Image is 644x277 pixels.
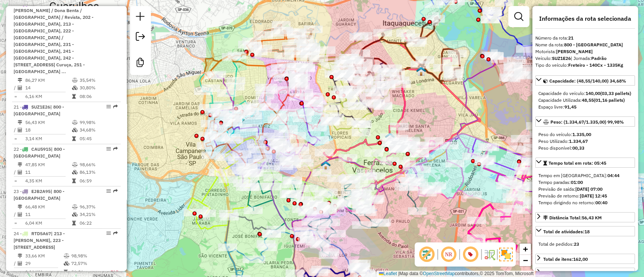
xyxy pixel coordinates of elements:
strong: 140,00 [586,90,600,96]
div: Tempo paradas: [538,179,632,186]
td: 98,66% [79,161,117,168]
td: 72,57% [71,260,102,267]
span: | 213 - [PERSON_NAME], 223 - [STREET_ADDRESS] [14,231,65,250]
td: 86,13% [79,168,117,176]
i: % de utilização do peso [72,78,78,83]
td: 99,98% [79,119,117,126]
em: Rota exportada [113,147,118,151]
i: Tempo total em rota [72,179,76,183]
td: 05:45 [79,135,117,142]
div: Peso disponível: [538,145,632,152]
i: Total de Atividades [18,170,22,174]
strong: 04:44 [607,173,619,178]
span: EJB2A95 [31,188,51,194]
span: | Jornada: [571,55,607,61]
img: Exibir/Ocultar setores [499,248,513,261]
strong: 23 [574,241,579,247]
strong: [DATE] 07:00 [575,186,603,192]
img: Fluxo de ruas [483,248,495,260]
i: Total de Atividades [18,212,22,217]
i: Tempo total em rota [72,136,76,141]
div: Tempo dirigindo no retorno: [538,199,632,206]
i: Total de Atividades [18,86,22,90]
td: = [14,219,17,227]
span: 56,43 KM [582,215,602,220]
div: Tipo do veículo: [535,62,635,69]
a: Distância Total:56,43 KM [535,212,635,222]
td: 47,85 KM [25,161,72,168]
span: 22 - [14,146,65,159]
strong: 48,55 [582,97,594,103]
a: Criar modelo [133,55,148,72]
div: Capacidade: (48,55/140,00) 34,68% [535,87,635,113]
a: Zoom out [520,255,531,266]
div: Peso Utilizado: [538,138,632,145]
td: = [14,93,17,100]
td: 34,68% [79,126,117,134]
span: + [523,244,528,254]
em: Opções [106,231,111,236]
i: Distância Total [18,120,22,125]
img: 631 UDC Light WCL Cidade Kemel [416,66,426,76]
td: / [14,211,17,218]
i: Distância Total [18,205,22,209]
td: 08:06 [79,93,117,100]
div: Map data © contributors,© 2025 TomTom, Microsoft [377,271,535,277]
td: / [14,126,17,134]
td: 56,43 KM [25,119,72,126]
td: 34,21% [79,211,117,218]
span: | [398,271,399,276]
div: Tempo total em rota: 05:45 [535,169,635,209]
i: % de utilização do peso [64,254,69,258]
td: 11 [25,168,72,176]
strong: SUZ1E26 [552,55,571,61]
td: = [14,135,17,142]
a: Nova sessão e pesquisa [133,9,148,26]
i: % de utilização do peso [72,162,78,167]
i: % de utilização da cubagem [64,261,69,266]
span: Peso do veículo: [538,132,591,137]
td: 29 [25,260,63,267]
i: % de utilização da cubagem [72,128,78,132]
em: Opções [106,189,111,193]
td: 06:22 [79,219,117,227]
td: 4,35 KM [25,177,72,185]
a: Exportar sessão [133,29,148,46]
td: 3,14 KM [25,135,72,142]
i: % de utilização da cubagem [72,170,78,174]
td: 33,66 KM [25,252,63,260]
em: Rota exportada [113,189,118,193]
div: Veículo: [535,55,635,62]
span: 20 - [14,1,94,74]
em: Rota exportada [113,104,118,109]
span: Total de atividades: [543,229,590,234]
td: = [14,177,17,185]
strong: [PERSON_NAME] [556,49,593,54]
td: 11 [25,211,72,218]
a: OpenStreetMap [423,271,455,276]
a: Exibir filtros [511,9,526,24]
td: / [14,168,17,176]
div: Valor total: [543,270,593,277]
td: 6,16 KM [25,93,72,100]
h4: Informações da rota selecionada [535,15,635,22]
strong: (03,33 pallets) [600,90,631,96]
td: = [14,268,17,276]
span: Capacidade: (48,55/140,00) 34,68% [549,78,626,84]
td: 96,37% [79,203,117,211]
i: Distância Total [18,162,22,167]
div: Total de itens: [543,256,588,263]
em: Rota exportada [113,231,118,236]
strong: Freteiro - 140Cx - 1335Kg [568,62,623,68]
div: Total de pedidos: [538,241,632,248]
strong: 91,45 [564,104,576,110]
em: Opções [106,104,111,109]
a: Peso: (1.334,67/1.335,00) 99,98% [535,116,635,127]
i: Tempo total em rota [64,270,68,274]
div: Motorista: [535,48,635,55]
strong: R$ 7.100,30 [567,270,593,276]
strong: 162,00 [573,256,588,262]
div: Total de atividades:18 [535,238,635,251]
strong: 1.334,67 [569,138,588,144]
i: Total de Atividades [18,128,22,132]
